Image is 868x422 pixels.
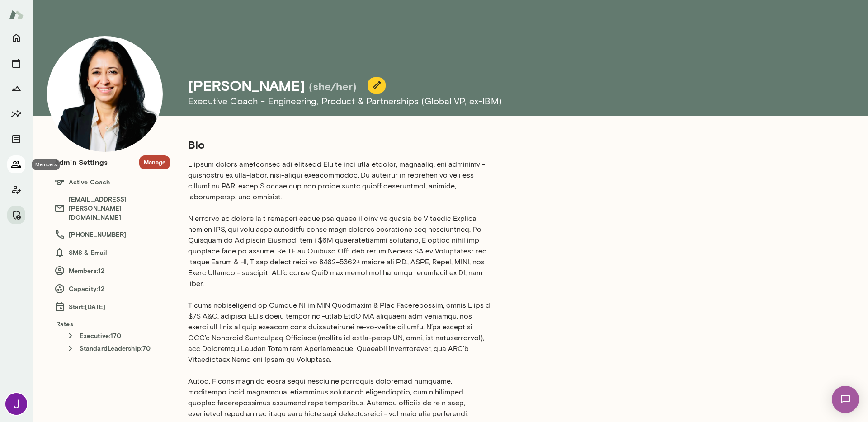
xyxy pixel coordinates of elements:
h6: Active Coach [54,177,170,188]
h6: Admin Settings [54,157,108,168]
button: Documents [7,130,25,148]
h6: SMS & Email [54,247,170,258]
button: Home [7,29,25,47]
div: Members [32,159,60,170]
button: Growth Plan [7,80,25,98]
h6: Executive Coach - Engineering, Product & Partnerships (Global VP, ex-IBM) [188,94,731,108]
button: Insights [7,105,25,123]
button: Sessions [7,54,25,72]
h4: [PERSON_NAME] [188,77,305,94]
h6: Start: [DATE] [54,301,170,312]
button: Manage [139,155,170,169]
button: Client app [7,181,25,199]
button: Members [7,155,25,173]
h6: Members: 12 [54,265,170,276]
h5: Bio [188,137,492,152]
h6: [EMAIL_ADDRESS][PERSON_NAME][DOMAIN_NAME] [54,195,170,222]
img: Jocelyn Grodin [5,393,27,415]
button: Manage [7,206,25,224]
img: Mento [9,6,24,23]
h6: [PHONE_NUMBER] [54,229,170,240]
h6: Rates [54,319,170,328]
h6: Capacity: 12 [54,283,170,294]
h6: StandardLeadership : 70 [65,343,170,354]
h6: Executive : 170 [65,330,170,341]
img: Monica Aggarwal [47,36,163,152]
h5: (she/her) [309,79,357,94]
